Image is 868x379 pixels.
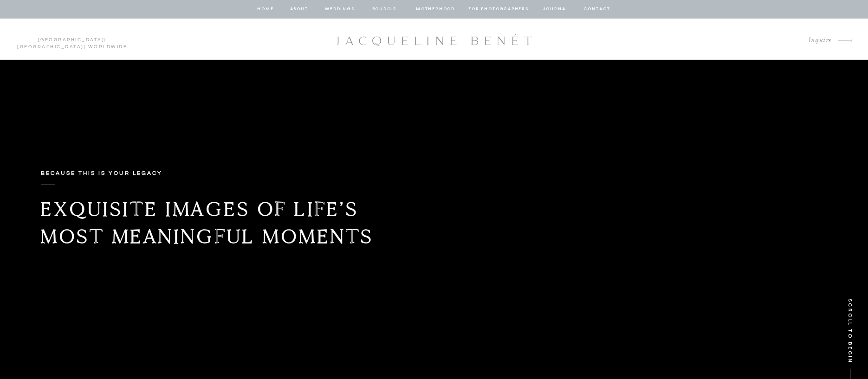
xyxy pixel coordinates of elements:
[40,197,374,249] b: Exquisite images of life’s most meaningful moments
[289,5,309,13] a: about
[371,5,398,13] a: BOUDOIR
[843,299,855,377] p: SCROLL TO BEGIN
[324,5,356,13] a: Weddings
[582,5,612,13] a: contact
[541,5,570,13] a: journal
[41,170,162,176] b: Because this is your legacy
[416,5,454,13] a: Motherhood
[17,45,84,49] a: [GEOGRAPHIC_DATA]
[257,5,274,13] a: home
[801,34,832,47] a: Inquire
[38,38,105,42] a: [GEOGRAPHIC_DATA]
[13,37,131,42] p: | | Worldwide
[468,5,529,13] a: for photographers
